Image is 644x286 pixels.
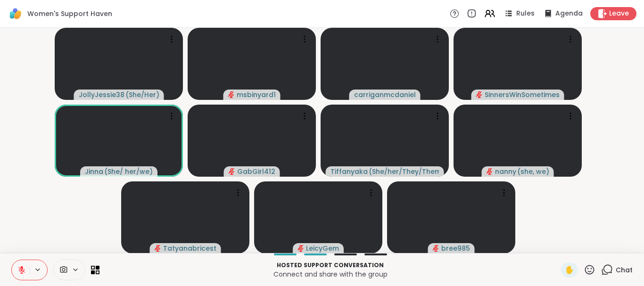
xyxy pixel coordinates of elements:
[616,265,633,275] span: Chat
[8,6,24,22] img: ShareWell Logomark
[79,90,124,99] span: JollyJessie38
[306,244,339,253] span: LeicyGem
[237,167,275,176] span: GabGirl412
[125,90,159,99] span: ( She/Her )
[565,264,574,276] span: ✋
[487,168,493,175] span: audio-muted
[105,270,555,279] p: Connect and share with the group
[433,245,439,252] span: audio-muted
[441,244,470,253] span: bree985
[516,9,535,18] span: Rules
[229,168,235,175] span: audio-muted
[104,167,153,176] span: ( She/ her/we )
[297,245,304,252] span: audio-muted
[354,90,416,99] span: carriganmcdaniel
[85,167,103,176] span: Jinna
[330,167,368,176] span: Tiffanyaka
[476,91,483,98] span: audio-muted
[609,9,629,18] span: Leave
[163,244,216,253] span: Tatyanabricest
[155,245,161,252] span: audio-muted
[27,9,112,18] span: Women's Support Haven
[105,261,555,270] p: Hosted support conversation
[517,167,549,176] span: ( she, we )
[485,90,560,99] span: SinnersWinSometimes
[555,9,583,18] span: Agenda
[228,91,235,98] span: audio-muted
[369,167,439,176] span: ( She/her/They/Them )
[237,90,276,99] span: msbinyard1
[495,167,516,176] span: nanny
